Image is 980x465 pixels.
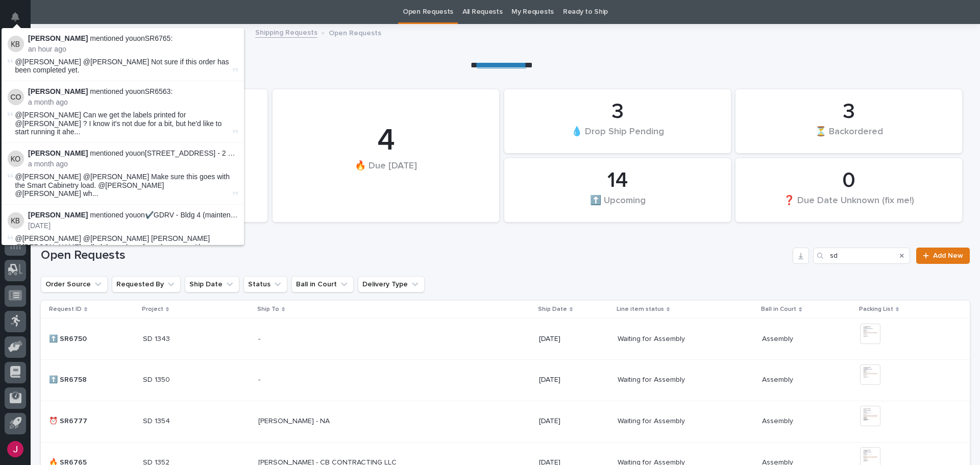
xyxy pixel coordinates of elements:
[762,415,795,426] p: Assembly
[15,173,231,198] span: @[PERSON_NAME] @[PERSON_NAME] Make sure this goes with the Smart Cabinetry load. @[PERSON_NAME] @...
[762,333,795,344] p: Assembly
[49,374,89,384] p: ⬆️ SR6758
[358,276,425,292] button: Delivery Type
[329,27,381,38] p: Open Requests
[28,34,238,43] p: mentioned you on :
[753,168,945,193] div: 0
[145,211,381,219] a: ✔️GDRV - Bldg 4 (maintenance) - Roller Brake Assembly PWRBA100 (12)
[522,126,714,147] div: 💧 Drop Ship Pending
[257,304,279,315] p: Ship To
[15,111,231,136] span: @[PERSON_NAME] Can we get the labels printed for @[PERSON_NAME] ? I know it's not due for a bit, ...
[143,415,172,426] p: SD 1354
[243,276,287,292] button: Status
[185,276,239,292] button: Ship Date
[258,374,262,384] p: -
[291,276,354,292] button: Ball in Court
[539,335,609,344] p: [DATE]
[28,211,88,219] strong: [PERSON_NAME]
[813,248,910,264] input: Search
[8,212,24,229] img: Kenny Beachy
[753,126,945,147] div: ⏳ Backordered
[8,151,24,167] img: Ken Overmyer
[143,333,172,344] p: SD 1343
[41,318,970,359] tr: ⬆️ SR6750⬆️ SR6750 SD 1343SD 1343 -- [DATE]Waiting for AssemblyWaiting for Assembly AssemblyAssembly
[538,304,567,315] p: Ship Date
[539,417,609,426] p: [DATE]
[28,149,88,157] strong: [PERSON_NAME]
[8,36,24,52] img: Kenny Beachy
[916,248,970,264] a: Add New
[762,374,795,384] p: Assembly
[618,415,687,426] p: Waiting for Assembly
[49,304,82,315] p: Request ID
[753,194,945,216] div: ❓ Due Date Unknown (fix me!)
[112,276,181,292] button: Requested By
[143,374,172,384] p: SD 1350
[258,415,332,426] p: [PERSON_NAME] - NA
[28,149,238,158] p: mentioned you on :
[28,211,238,219] p: mentioned you on :
[522,99,714,125] div: 3
[618,374,687,384] p: Waiting for Assembly
[41,401,970,442] tr: ⏰ SR6777⏰ SR6777 SD 1354SD 1354 [PERSON_NAME] - NA[PERSON_NAME] - NA [DATE]Waiting for AssemblyWa...
[5,438,26,460] button: users-avatar
[28,222,238,230] p: [DATE]
[28,34,88,42] strong: [PERSON_NAME]
[142,304,163,315] p: Project
[15,234,210,260] span: @[PERSON_NAME] @[PERSON_NAME] [PERSON_NAME] @[PERSON_NAME] pulled these down from the mezz with a...
[290,123,482,159] div: 4
[41,359,970,401] tr: ⬆️ SR6758⬆️ SR6758 SD 1350SD 1350 -- [DATE]Waiting for AssemblyWaiting for Assembly AssemblyAssembly
[49,415,89,426] p: ⏰ SR6777
[522,168,714,193] div: 14
[145,149,280,157] a: [STREET_ADDRESS] - 2 Grinder Ladders
[28,98,238,107] p: a month ago
[859,304,893,315] p: Packing List
[753,99,945,125] div: 3
[49,333,89,344] p: ⬆️ SR6750
[522,194,714,216] div: ⬆️ Upcoming
[258,333,262,344] p: -
[617,304,664,315] p: Line item status
[28,87,238,96] p: mentioned you on :
[15,58,229,75] span: @[PERSON_NAME] @[PERSON_NAME] Not sure if this order has been completed yet.
[13,12,26,29] div: Notifications
[145,87,171,95] a: SR6563
[290,160,482,192] div: 🔥 Due [DATE]
[539,376,609,384] p: [DATE]
[41,248,789,263] h1: Open Requests
[41,276,108,292] button: Order Source
[5,6,26,28] button: Notifications
[761,304,796,315] p: Ball in Court
[255,26,317,38] a: Shipping Requests
[28,87,88,95] strong: [PERSON_NAME]
[145,34,171,42] a: SR6765
[8,89,24,105] img: Caleb Oetjen
[933,252,963,259] span: Add New
[618,333,687,344] p: Waiting for Assembly
[28,45,238,54] p: an hour ago
[28,160,238,168] p: a month ago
